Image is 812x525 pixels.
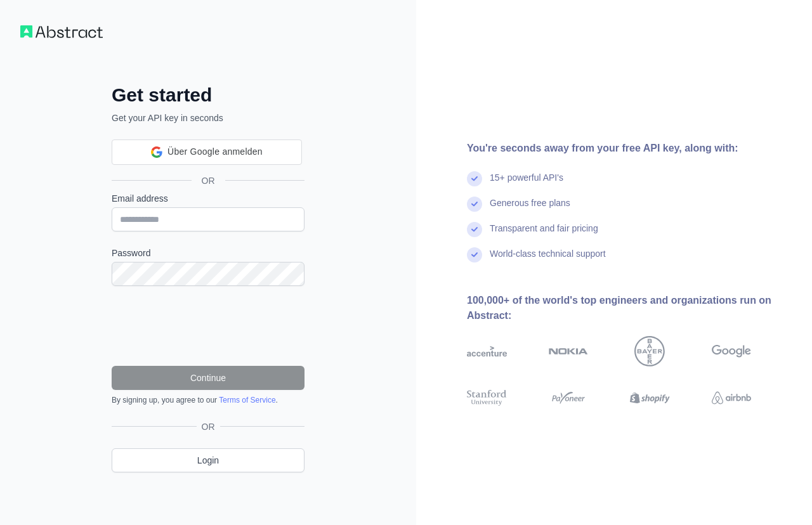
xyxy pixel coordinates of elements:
[467,141,792,156] div: You're seconds away from your free API key, along with:
[549,388,589,408] img: payoneer
[467,388,507,408] img: stanford university
[112,112,304,124] p: Get your API key in seconds
[712,388,752,408] img: airbnb
[712,336,752,366] img: google
[112,395,304,405] div: By signing up, you agree to our .
[112,247,304,259] label: Password
[630,388,670,408] img: shopify
[112,139,302,165] div: Über Google anmelden
[167,145,263,159] span: Über Google anmelden
[467,222,482,237] img: check mark
[112,301,304,351] iframe: reCAPTCHA
[20,25,103,38] img: Workflow
[112,366,304,390] button: Continue
[467,171,482,186] img: check mark
[219,396,275,405] a: Terms of Service
[112,448,304,472] a: Login
[467,336,507,366] img: accenture
[490,247,606,273] div: World-class technical support
[467,293,792,323] div: 100,000+ of the world's top engineers and organizations run on Abstract:
[490,171,563,197] div: 15+ powerful API's
[490,222,598,247] div: Transparent and fair pricing
[634,336,665,366] img: bayer
[197,420,220,433] span: OR
[112,84,304,107] h2: Get started
[467,247,482,262] img: check mark
[192,174,225,187] span: OR
[112,192,304,205] label: Email address
[549,336,589,366] img: nokia
[467,197,482,212] img: check mark
[490,197,570,222] div: Generous free plans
